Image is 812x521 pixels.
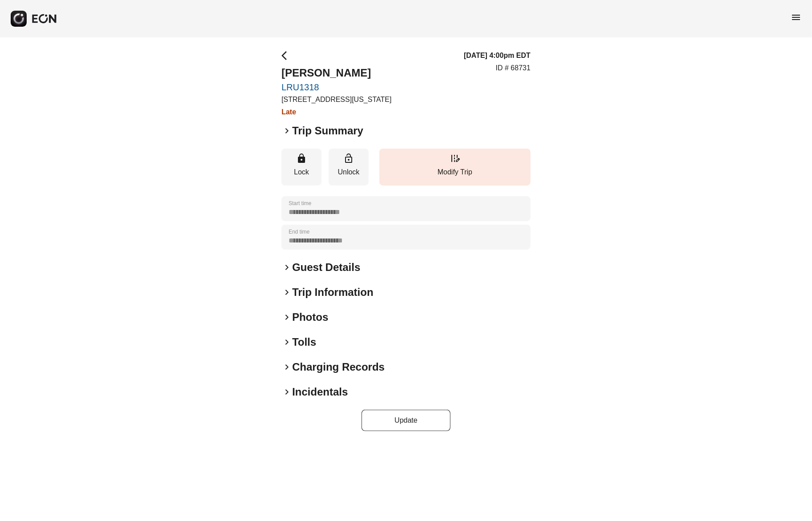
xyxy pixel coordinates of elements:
[379,149,531,186] button: Modify Trip
[281,387,292,397] span: keyboard_arrow_right
[292,124,363,138] h2: Trip Summary
[450,153,460,164] span: edit_road
[281,94,391,105] p: [STREET_ADDRESS][US_STATE]
[281,362,292,372] span: keyboard_arrow_right
[281,50,292,61] span: arrow_back_ios
[281,107,391,117] h3: Late
[281,262,292,273] span: keyboard_arrow_right
[496,63,531,73] p: ID # 68731
[362,410,450,431] button: Update
[281,337,292,347] span: keyboard_arrow_right
[292,310,328,324] h2: Photos
[292,360,385,374] h2: Charging Records
[791,12,801,23] span: menu
[281,312,292,323] span: keyboard_arrow_right
[286,167,317,178] p: Lock
[292,385,348,399] h2: Incidentals
[343,153,354,164] span: lock_open
[333,167,364,178] p: Unlock
[384,167,526,178] p: Modify Trip
[329,149,369,186] button: Unlock
[281,287,292,298] span: keyboard_arrow_right
[281,125,292,136] span: keyboard_arrow_right
[464,50,531,61] h3: [DATE] 4:00pm EDT
[281,149,322,186] button: Lock
[292,285,374,299] h2: Trip Information
[281,82,391,93] a: LRU1318
[281,66,391,80] h2: [PERSON_NAME]
[296,153,307,164] span: lock
[292,260,360,275] h2: Guest Details
[292,335,316,349] h2: Tolls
